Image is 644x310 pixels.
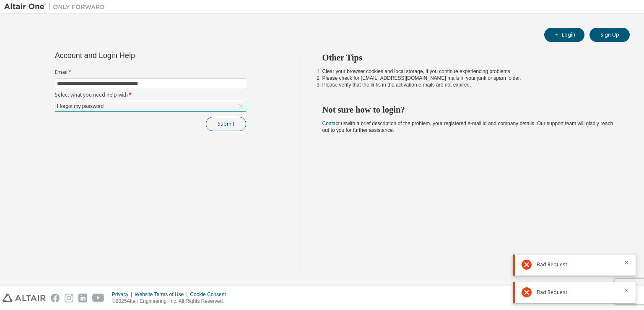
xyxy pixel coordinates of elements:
a: Contact us [322,121,346,126]
label: Select what you need help with [55,92,246,98]
div: I forgot my password [56,102,105,111]
div: Privacy [112,291,135,298]
button: Submit [206,117,246,131]
h2: Other Tips [322,52,615,63]
img: youtube.svg [92,294,104,302]
p: © 2025 Altair Engineering, Inc. All Rights Reserved. [112,298,231,305]
button: Sign Up [589,28,630,42]
div: Account and Login Help [55,52,208,59]
span: with a brief description of the problem, your registered e-mail id and company details. Our suppo... [322,121,613,133]
li: Please check for [EMAIL_ADDRESS][DOMAIN_NAME] mails in your junk or spam folder. [322,75,615,81]
img: instagram.svg [65,294,73,302]
li: Clear your browser cookies and local storage, if you continue experiencing problems. [322,68,615,75]
div: Website Terms of Use [135,291,190,298]
button: Login [544,28,584,42]
h2: Not sure how to login? [322,104,615,115]
li: Please verify that the links in the activation e-mails are not expired. [322,81,615,88]
div: I forgot my password [55,101,246,111]
img: facebook.svg [51,294,60,302]
img: Altair One [4,3,109,11]
img: altair_logo.svg [3,294,46,302]
span: Bad Request [537,289,567,296]
div: Cookie Consent [190,291,231,298]
label: Email [55,69,246,76]
img: linkedin.svg [78,294,87,302]
span: Bad Request [537,261,567,268]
